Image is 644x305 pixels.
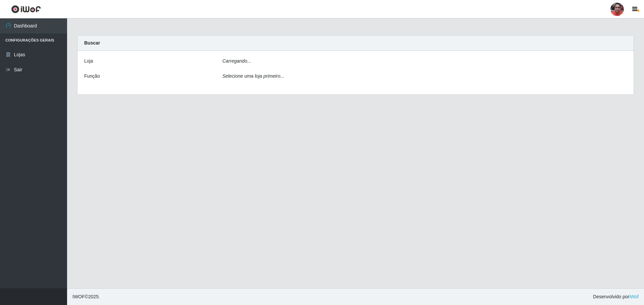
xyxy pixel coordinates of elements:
[84,58,93,65] label: Loja
[72,294,85,299] span: IWOF
[84,40,100,46] strong: Buscar
[222,58,251,64] i: Carregando...
[84,73,100,80] label: Função
[11,5,41,13] img: CoreUI Logo
[629,294,639,299] a: iWof
[593,293,639,300] span: Desenvolvido por
[72,293,100,300] span: © 2025 .
[222,73,284,79] i: Selecione uma loja primeiro...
